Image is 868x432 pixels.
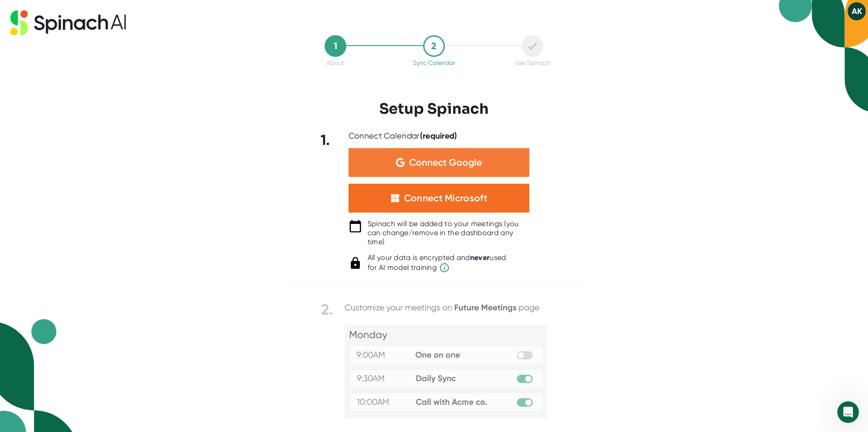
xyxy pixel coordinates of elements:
[379,100,489,117] h3: Setup Spinach
[413,59,455,66] div: Sync Calendar
[409,158,482,167] span: Connect Google
[515,59,551,66] div: Use Spinach
[368,262,506,273] span: for AI model training
[368,219,529,246] div: Spinach will be added to your meetings (you can change/remove in the dashboard any time)
[326,59,344,66] div: About
[321,131,330,149] b: 1.
[837,401,859,423] iframe: Intercom live chat
[423,35,445,57] div: 2
[391,194,400,203] img: microsoft-white-squares.05348b22b8389b597c576c3b9d3cf43b.svg
[368,253,506,273] div: All your data is encrypted and used
[349,131,458,141] div: Connect Calendar
[396,158,405,167] img: Aehbyd4JwY73AAAAAElFTkSuQmCC
[325,35,346,57] div: 1
[404,192,487,204] div: Connect Microsoft
[848,2,866,20] button: AK
[420,131,458,141] b: (required)
[470,253,490,262] b: never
